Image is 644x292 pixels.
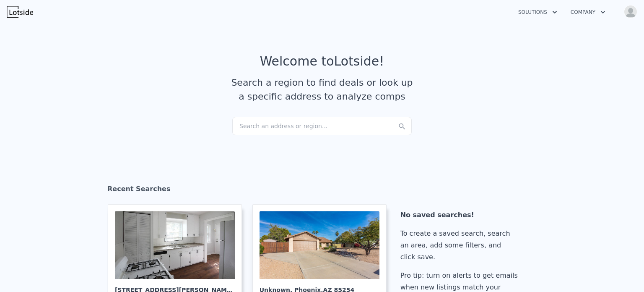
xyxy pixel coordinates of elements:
div: Recent Searches [107,177,537,204]
div: To create a saved search, search an area, add some filters, and click save. [400,228,521,263]
div: Search a region to find deals or look up a specific address to analyze comps [228,76,416,103]
div: Search an address or region... [232,117,412,135]
button: Company [564,5,612,20]
div: Welcome to Lotside ! [260,54,384,69]
button: Solutions [512,5,564,20]
div: No saved searches! [400,209,521,221]
img: Lotside [7,6,33,18]
img: avatar [624,5,637,18]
